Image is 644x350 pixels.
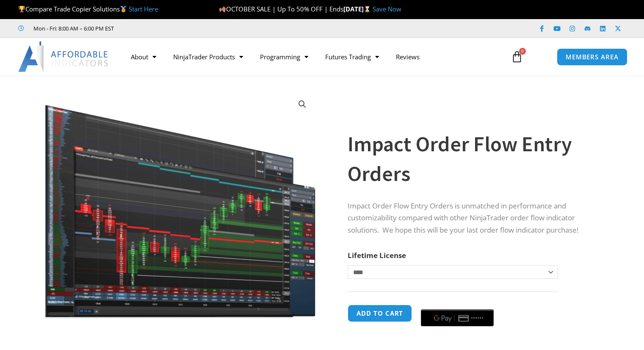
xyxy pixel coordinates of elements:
a: NinjaTrader Products [165,47,252,67]
h1: Impact Order Flow Entry Orders [348,129,595,189]
text: •••••• [471,315,484,321]
a: View full-screen image gallery [295,97,310,112]
span: MEMBERS AREA [566,54,619,60]
a: Start Here [129,5,158,13]
span: 0 [519,48,526,55]
label: Lifetime License [348,250,406,260]
img: 🍂 [219,6,226,12]
button: Add to cart [348,305,412,322]
span: Mon - Fri: 8:00 AM – 6:00 PM EST [31,23,114,33]
img: 🥇 [120,6,127,12]
a: Programming [252,47,317,67]
img: ⌛ [364,6,370,12]
img: 🏆 [19,6,25,12]
img: of4 [44,90,316,320]
a: Clear options [348,283,361,289]
a: MEMBERS AREA [557,48,627,66]
nav: Menu [122,47,503,67]
iframe: Secure payment input frame [419,303,495,304]
a: Save Now [373,5,401,13]
a: 0 [498,44,536,69]
span: Compare Trade Copier Solutions [18,5,158,13]
a: About [122,47,165,67]
p: Impact Order Flow Entry Orders is unmatched in performance and customizability compared with othe... [348,200,595,237]
iframe: Customer reviews powered by Trustpilot [126,24,253,33]
button: Buy with GPay [421,309,494,326]
img: LogoAI | Affordable Indicators – NinjaTrader [18,42,109,72]
a: Futures Trading [317,47,387,67]
span: OCTOBER SALE | Up To 50% OFF | Ends [219,5,343,13]
a: Reviews [387,47,428,67]
strong: [DATE] [343,5,373,13]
